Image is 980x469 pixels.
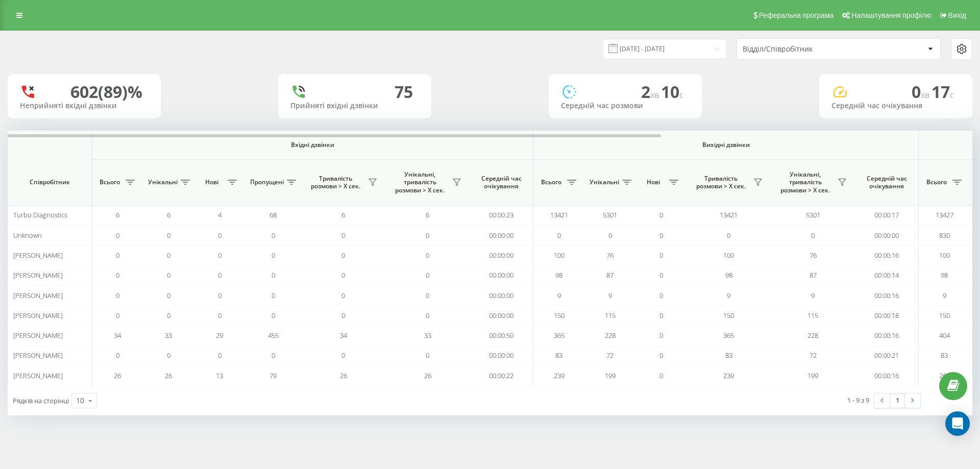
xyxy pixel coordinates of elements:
[470,245,533,265] td: 00:00:00
[272,231,275,240] span: 0
[890,393,905,408] a: 1
[941,270,948,280] span: 98
[269,210,277,219] span: 68
[921,89,932,101] span: хв
[13,371,63,380] span: [PERSON_NAME]
[807,331,818,340] span: 228
[554,311,565,320] span: 150
[272,291,275,300] span: 0
[426,251,429,260] span: 0
[13,231,42,240] span: Unknown
[924,178,949,186] span: Всього
[810,270,817,280] span: 87
[941,351,948,360] span: 83
[855,225,919,245] td: 00:00:00
[855,265,919,285] td: 00:00:14
[470,205,533,225] td: 00:00:23
[341,270,345,280] span: 0
[538,178,564,186] span: Всього
[641,178,666,186] span: Нові
[608,231,612,240] span: 0
[426,270,429,280] span: 0
[725,270,732,280] span: 98
[723,371,734,380] span: 239
[218,311,222,320] span: 0
[20,102,149,110] div: Неприйняті вхідні дзвінки
[725,351,732,360] span: 83
[269,371,277,380] span: 79
[557,291,561,300] span: 9
[167,311,170,320] span: 0
[557,231,561,240] span: 0
[855,245,919,265] td: 00:00:16
[148,178,178,186] span: Унікальні
[863,175,911,190] span: Середній час очікування
[759,11,834,19] span: Реферальна програма
[116,351,119,360] span: 0
[943,291,946,300] span: 9
[272,351,275,360] span: 0
[13,351,63,360] span: [PERSON_NAME]
[554,371,565,380] span: 239
[950,89,954,101] span: c
[659,210,663,219] span: 0
[776,170,835,194] span: Унікальні, тривалість розмови > Х сек.
[605,371,616,380] span: 199
[807,311,818,320] span: 115
[606,270,614,280] span: 87
[218,270,222,280] span: 0
[116,251,119,260] span: 0
[341,291,345,300] span: 0
[939,251,950,260] span: 100
[659,270,663,280] span: 0
[341,251,345,260] span: 0
[470,306,533,326] td: 00:00:00
[218,210,222,219] span: 4
[948,11,966,19] span: Вихід
[659,351,663,360] span: 0
[659,311,663,320] span: 0
[723,251,734,260] span: 100
[605,331,616,340] span: 228
[603,210,617,219] span: 5301
[13,291,63,300] span: [PERSON_NAME]
[811,231,815,240] span: 0
[470,366,533,386] td: 00:00:22
[114,371,121,380] span: 26
[727,291,730,300] span: 9
[855,326,919,345] td: 00:00:16
[679,89,683,101] span: c
[167,251,170,260] span: 0
[395,82,413,102] div: 75
[855,345,919,365] td: 00:00:21
[70,82,142,102] div: 602 (89)%
[945,411,970,436] div: Open Intercom Messenger
[341,210,345,219] span: 6
[554,331,565,340] span: 365
[806,210,820,219] span: 5301
[306,175,365,190] span: Тривалість розмови > Х сек.
[426,210,429,219] span: 6
[659,371,663,380] span: 0
[470,326,533,345] td: 00:00:50
[807,371,818,380] span: 199
[341,311,345,320] span: 0
[216,371,223,380] span: 13
[424,371,431,380] span: 26
[341,231,345,240] span: 0
[97,178,122,186] span: Всього
[470,265,533,285] td: 00:00:00
[831,102,960,110] div: Середній час очікування
[426,231,429,240] span: 0
[272,270,275,280] span: 0
[605,311,616,320] span: 115
[13,270,63,280] span: [PERSON_NAME]
[811,291,815,300] span: 9
[199,178,225,186] span: Нові
[936,210,953,219] span: 13427
[218,231,222,240] span: 0
[557,141,895,149] span: Вихідні дзвінки
[470,345,533,365] td: 00:00:00
[216,331,223,340] span: 29
[16,178,83,186] span: Співробітник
